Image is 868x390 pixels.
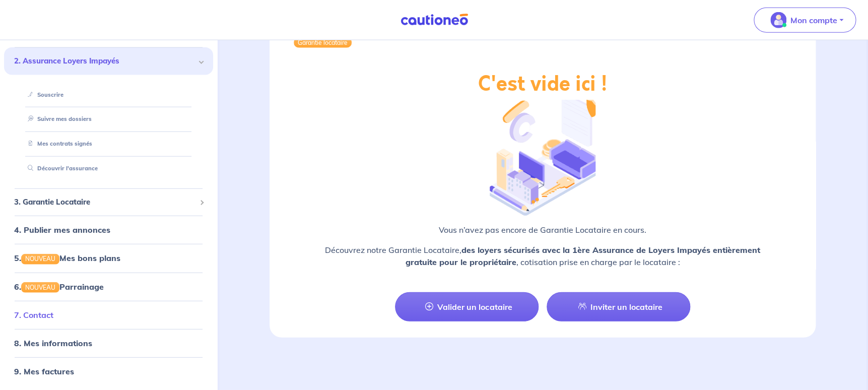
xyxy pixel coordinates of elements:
div: 3. Garantie Locataire [4,192,213,212]
div: 8. Mes informations [4,333,213,353]
img: illu_empty_gl.png [490,92,595,216]
div: 4. Publier mes annonces [4,220,213,240]
div: Mes contrats signés [16,136,201,152]
a: 7. Contact [14,309,53,319]
strong: des loyers sécurisés avec la 1ère Assurance de Loyers Impayés entièrement gratuite pour le propri... [405,245,760,267]
p: Mon compte [790,14,837,26]
div: Souscrire [16,86,201,103]
a: 6.NOUVEAUParrainage [14,281,104,291]
a: Découvrir l'assurance [24,164,98,171]
a: Inviter un locataire [547,292,690,321]
h2: C'est vide ici ! [478,72,607,96]
img: illu_account_valid_menu.svg [770,12,786,28]
div: 2. Assurance Loyers Impayés [4,47,213,75]
a: Suivre mes dossiers [24,115,92,122]
a: 5.NOUVEAUMes bons plans [14,253,120,263]
span: 3. Garantie Locataire [14,196,195,208]
button: illu_account_valid_menu.svgMon compte [754,8,856,33]
div: Découvrir l'assurance [16,160,201,176]
div: 7. Contact [4,304,213,324]
p: Vous n’avez pas encore de Garantie Locataire en cours. [294,224,791,236]
div: 6.NOUVEAUParrainage [4,276,213,296]
a: Mes contrats signés [24,140,92,147]
a: Souscrire [24,91,63,98]
a: 9. Mes factures [14,366,74,376]
span: 2. Assurance Loyers Impayés [14,55,195,67]
img: Cautioneo [396,14,472,26]
div: Suivre mes dossiers [16,111,201,127]
a: Valider un locataire [395,292,539,321]
a: 8. Mes informations [14,338,92,348]
div: Garantie locataire [294,38,352,48]
div: 9. Mes factures [4,361,213,381]
p: Découvrez notre Garantie Locataire, , cotisation prise en charge par le locataire : [294,244,791,268]
div: 5.NOUVEAUMes bons plans [4,248,213,268]
a: 4. Publier mes annonces [14,225,110,235]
